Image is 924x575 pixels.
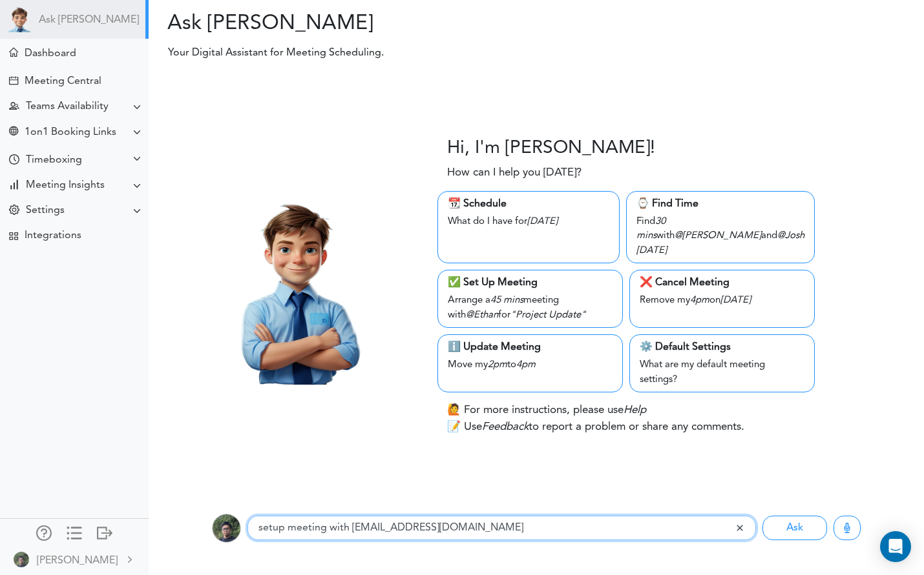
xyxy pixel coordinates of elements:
div: Create Meeting [9,76,18,85]
div: Remove my on [640,290,804,308]
p: How can I help you [DATE]? [447,165,582,181]
div: Integrations [25,230,81,242]
p: 🙋 For more instructions, please use [447,402,646,419]
div: Meeting Dashboard [9,48,18,57]
div: ℹ️ Update Meeting [448,339,613,355]
div: Find with and [636,212,804,259]
img: Theo.png [198,188,394,385]
a: Ask [PERSON_NAME] [39,14,139,26]
div: What do I have for [448,212,610,230]
img: 9k= [14,552,29,567]
a: Change side menu [67,525,82,543]
i: [DATE] [636,246,667,256]
h2: Ask [PERSON_NAME] [158,12,527,36]
p: 📝 Use to report a problem or share any comments. [447,419,744,436]
i: [DATE] [720,296,751,305]
div: Move my to [448,355,613,373]
div: Arrange a meeting with for [448,290,613,323]
div: [PERSON_NAME] [37,553,118,569]
div: Show only icons [67,525,82,538]
a: [PERSON_NAME] [1,545,147,574]
div: Log out [97,525,112,538]
i: 45 mins [490,296,523,305]
div: 📆 Schedule [448,196,610,212]
img: 9k= [212,514,241,543]
i: Help [624,405,646,416]
div: Manage Members and Externals [36,525,52,538]
button: Ask [762,516,827,540]
i: Feedback [482,421,529,432]
i: [DATE] [527,217,558,227]
div: Share Meeting Link [9,126,18,139]
div: Settings [26,205,65,217]
div: Teams Availability [26,101,109,113]
div: Dashboard [25,48,76,60]
div: Timeboxing [26,154,82,166]
i: "Project Update" [510,310,586,320]
div: TEAMCAL AI Workflow Apps [9,232,18,241]
i: @[PERSON_NAME] [675,231,761,241]
i: 4pm [516,360,536,370]
i: 4pm [690,296,709,305]
div: What are my default meeting settings? [640,355,804,387]
div: ⌚️ Find Time [636,196,804,212]
div: ⚙️ Default Settings [640,339,804,355]
div: Open Intercom Messenger [880,531,911,562]
p: Your Digital Assistant for Meeting Scheduling. [159,45,702,61]
div: 1on1 Booking Links [25,126,116,139]
i: @Ethan [466,310,498,320]
div: Meeting Insights [26,179,105,192]
h3: Hi, I'm [PERSON_NAME]! [447,138,655,160]
i: 2pm [488,360,507,370]
i: @Josh [777,231,804,241]
div: ❌ Cancel Meeting [640,275,804,290]
div: Meeting Central [25,76,101,88]
img: Powered by TEAMCAL AI [6,6,32,32]
div: Time Your Goals [9,154,19,166]
div: ✅ Set Up Meeting [448,275,613,290]
a: Manage Members and Externals [36,525,52,543]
